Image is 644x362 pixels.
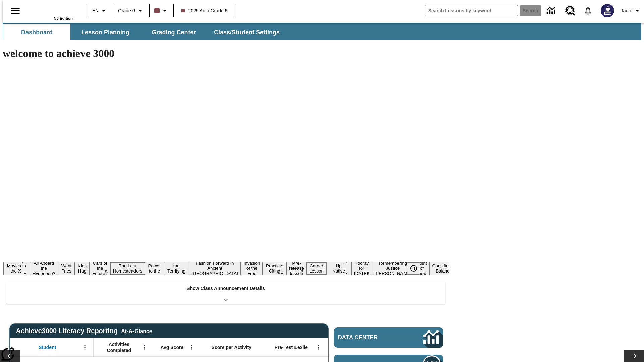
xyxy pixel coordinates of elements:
button: Slide 9 Fashion Forward in Ancient Rome [189,260,241,277]
a: Data Center [334,327,443,348]
button: Profile/Settings [618,5,644,17]
span: Student [39,344,56,350]
button: Slide 5 Cars of the Future? [90,260,110,277]
span: Data Center [338,334,401,341]
span: Score per Activity [212,344,252,350]
a: Home [29,3,73,16]
button: Slide 18 The Constitution's Balancing Act [430,257,462,280]
button: Open Menu [186,342,196,352]
div: Show Class Announcement Details [6,281,445,304]
button: Slide 1 Taking Movies to the X-Dimension [3,257,30,280]
button: Class/Student Settings [209,24,285,40]
button: Slide 10 The Invasion of the Free CD [241,255,263,282]
span: Tauto [621,7,632,14]
button: Slide 3 Do You Want Fries With That? [58,252,75,285]
button: Lesson carousel, Next [624,350,644,362]
div: Pause [407,262,427,275]
div: At-A-Glance [121,327,152,335]
button: Open side menu [5,1,25,21]
span: 2025 Auto Grade 6 [181,7,228,14]
span: NJ Edition [54,16,73,20]
button: Open Menu [314,342,324,352]
button: Slide 6 The Last Homesteaders [110,262,145,275]
button: Dashboard [3,24,70,40]
input: search field [425,5,518,16]
h1: welcome to achieve 3000 [3,47,449,60]
button: Slide 16 Remembering Justice O'Connor [372,260,414,277]
button: Grading Center [140,24,207,40]
button: Slide 13 Career Lesson [307,262,326,275]
button: Lesson Planning [72,24,139,40]
button: Slide 8 Attack of the Terrifying Tomatoes [164,257,189,280]
button: Slide 4 Dirty Jobs Kids Had To Do [75,252,90,285]
a: Data Center [543,2,561,20]
button: Slide 7 Solar Power to the People [145,257,164,280]
button: Pause [407,262,420,275]
button: Language: EN, Select a language [89,5,111,17]
button: Open Menu [80,342,90,352]
img: Avatar [601,4,614,17]
button: Select a new avatar [597,2,618,19]
button: Class color is dark brown. Change class color [152,5,171,17]
button: Slide 15 Hooray for Constitution Day! [351,260,372,277]
div: SubNavbar [3,23,641,40]
div: Home [29,2,73,20]
button: Slide 14 Cooking Up Native Traditions [326,257,351,280]
span: Pre-Test Lexile [275,344,308,350]
a: Resource Center, Will open in new tab [561,2,579,20]
button: Open Menu [139,342,149,352]
button: Slide 11 Mixed Practice: Citing Evidence [263,257,286,280]
span: Avg Score [160,344,183,350]
button: Slide 12 Pre-release lesson [286,260,307,277]
p: Show Class Announcement Details [186,285,265,292]
a: Notifications [579,2,597,19]
span: Activities Completed [97,341,141,353]
span: EN [92,7,99,14]
button: Slide 2 All Aboard the Hyperloop? [30,260,58,277]
span: Grade 6 [118,7,135,14]
span: Achieve3000 Literacy Reporting [16,327,152,335]
button: Grade: Grade 6, Select a grade [115,5,147,17]
div: SubNavbar [3,24,286,40]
